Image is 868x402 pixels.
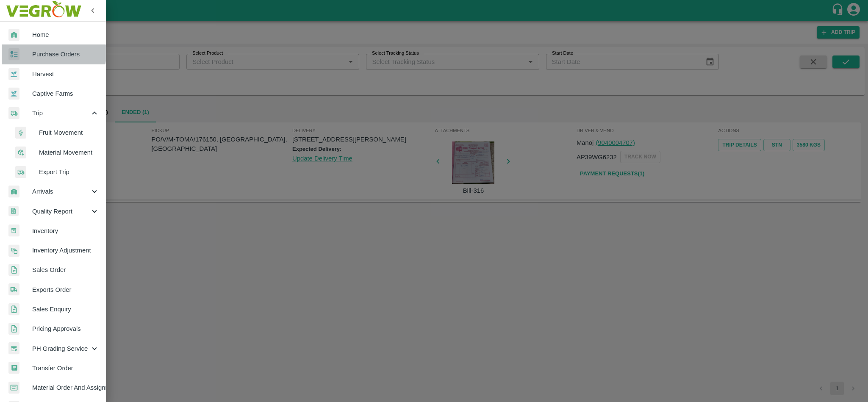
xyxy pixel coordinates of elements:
span: Pricing Approvals [32,324,99,333]
a: fruitFruit Movement [7,123,106,142]
img: fruit [15,127,26,139]
img: qualityReport [8,206,19,216]
img: reciept [8,48,19,61]
span: Exports Order [32,285,99,294]
span: Inventory Adjustment [32,246,99,255]
a: materialMaterial Movement [7,143,106,162]
span: Sales Enquiry [32,305,99,314]
span: Harvest [32,69,99,79]
span: Captive Farms [32,89,99,98]
img: sales [8,323,19,335]
span: Trip [32,108,90,118]
img: whTransfer [8,362,19,374]
img: centralMaterial [8,382,19,394]
img: shipments [8,283,19,296]
img: whArrival [8,29,19,41]
span: Arrivals [32,187,90,196]
span: Inventory [32,226,99,236]
img: sales [8,303,19,316]
span: Transfer Order [32,363,99,373]
img: harvest [8,68,19,80]
img: whInventory [8,225,19,237]
span: Material Order And Assignment [32,383,99,392]
span: Export Trip [39,167,99,177]
img: material [15,146,26,159]
img: delivery [8,107,19,119]
span: Material Movement [39,148,99,157]
span: Sales Order [32,265,99,274]
img: inventory [8,244,19,257]
img: delivery [15,166,26,178]
img: harvest [8,87,19,100]
span: Home [32,30,99,39]
span: Quality Report [32,207,90,216]
span: PH Grading Service [32,344,90,353]
a: deliveryExport Trip [7,162,106,182]
img: whArrival [8,186,19,198]
img: sales [8,264,19,276]
img: whTracker [8,342,19,355]
span: Fruit Movement [39,128,99,137]
span: Purchase Orders [32,50,99,59]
